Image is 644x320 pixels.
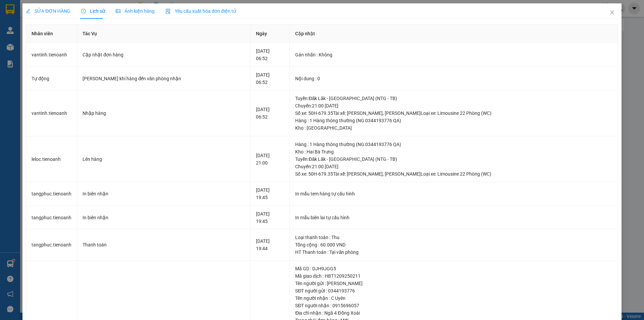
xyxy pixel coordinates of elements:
[26,67,77,91] td: Tự động
[256,47,284,62] div: [DATE] 06:52
[81,9,86,13] span: clock-circle
[295,95,612,117] div: Tuyến : Đăk Lăk - [GEOGRAPHIC_DATA] (NTG - TB) Chuyến: 21:00 [DATE] Số xe: 50H-679.35 Tài xế: [PE...
[116,9,120,13] span: picture
[295,141,612,148] div: Hàng : 1 Hàng thông thường (NG:0344193776 QA)
[26,8,70,14] span: SỬA ĐƠN HÀNG
[295,272,612,280] div: Mã giao dịch : HBT1209250211
[295,117,612,124] div: Hàng : 1 Hàng thông thường (NG:0344193776 QA)
[295,148,612,155] div: Kho : Hai Bà Trưng
[26,25,77,43] th: Nhân viên
[83,190,245,197] div: In biên nhận
[295,214,612,221] div: In mẫu biên lai tự cấu hình
[165,9,171,14] img: icon
[81,8,105,14] span: Lịch sử
[256,152,284,167] div: [DATE] 21:00
[603,3,622,22] button: Close
[256,106,284,121] div: [DATE] 06:52
[251,25,290,43] th: Ngày
[83,241,245,248] div: Thanh toán
[83,51,245,58] div: Cập nhật đơn hàng
[295,309,612,317] div: Địa chỉ nhận : Ngã 4 Đồng Xoài
[256,237,284,252] div: [DATE] 19:44
[295,234,612,241] div: Loại thanh toán : Thu
[295,280,612,287] div: Tên người gửi : [PERSON_NAME]
[77,25,251,43] th: Tác Vụ
[295,75,612,82] div: Nội dung : 0
[290,25,618,43] th: Cập nhật
[83,214,245,221] div: In biên nhận
[256,210,284,225] div: [DATE] 19:45
[26,206,77,230] td: tangphuc.tienoanh
[256,71,284,86] div: [DATE] 06:52
[26,136,77,182] td: leloc.tienoanh
[26,229,77,261] td: tangphuc.tienoanh
[26,9,31,13] span: edit
[295,190,612,197] div: In mẫu tem hàng tự cấu hình
[295,287,612,294] div: SĐT người gửi : 0344193776
[295,248,612,256] div: HT Thanh toán : Tại văn phòng
[116,8,155,14] span: Ảnh kiện hàng
[26,43,77,67] td: vantinh.tienoanh
[256,186,284,201] div: [DATE] 19:45
[609,10,615,15] span: close
[165,8,236,14] span: Yêu cầu xuất hóa đơn điện tử
[83,109,245,117] div: Nhập hàng
[295,241,612,248] div: Tổng cộng : 60.000 VND
[83,155,245,163] div: Lên hàng
[295,302,612,309] div: SĐT người nhận : 0915696057
[295,265,612,272] div: Mã GD : DJH9JGG5
[295,124,612,132] div: Kho : [GEOGRAPHIC_DATA]
[295,51,612,58] div: Gán nhãn : Không
[26,182,77,206] td: tangphuc.tienoanh
[26,90,77,136] td: vantinh.tienoanh
[295,155,612,178] div: Tuyến : Đăk Lăk - [GEOGRAPHIC_DATA] (NTG - TB) Chuyến: 21:00 [DATE] Số xe: 50H-679.35 Tài xế: [PE...
[295,294,612,302] div: Tên người nhận : C Uyên
[83,75,245,82] div: [PERSON_NAME] khi hàng đến văn phòng nhận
